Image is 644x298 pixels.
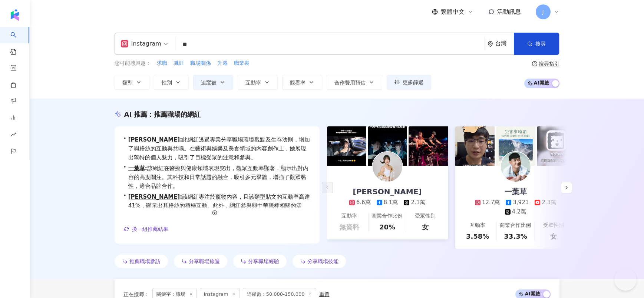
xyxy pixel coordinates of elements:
[415,212,436,220] div: 受眾性別
[387,75,431,90] button: 更多篩選
[535,41,546,47] span: 搜尋
[217,59,228,67] button: 升遷
[495,40,514,47] div: 台灣
[379,222,395,232] div: 20%
[482,199,500,206] div: 12.7萬
[539,61,559,67] div: 搜尋指引
[154,75,189,90] button: 性別
[123,135,311,162] div: •
[128,135,311,162] span: 此網紅透過專業分享職場環境觀點及生存法則，增加了與粉絲的互動與共鳴。在藝術與娛樂及美食領域的內容創作上，她展現出獨特的個人魅力，吸引了目標受眾的注意和參與。
[245,80,261,86] span: 互動率
[346,186,429,197] div: [PERSON_NAME]
[180,193,182,200] span: :
[282,75,322,90] button: 觀看率
[190,59,211,67] button: 職場關係
[9,9,21,21] img: logo icon
[422,222,429,232] div: 女
[373,152,402,182] img: KOL Avatar
[403,79,423,85] span: 更多篩選
[514,33,559,55] button: 搜尋
[327,75,382,90] button: 合作費用預估
[189,258,220,264] span: 分享職場旅遊
[441,8,465,16] span: 繁體中文
[411,199,425,206] div: 2.1萬
[542,199,556,206] div: 2.3萬
[124,110,201,119] div: AI 推薦 ：
[543,222,564,229] div: 受眾性別
[409,126,448,166] img: post-image
[455,166,576,249] a: 一葉草12.7萬3,9212.3萬4.2萬互動率3.58%商業合作比例33.3%受眾性別女
[238,75,278,90] button: 互動率
[513,199,529,206] div: 3,921
[157,60,167,67] span: 求職
[122,80,133,86] span: 類型
[123,291,149,297] span: 正在搜尋 ：
[162,80,172,86] span: 性別
[512,208,526,216] div: 4.2萬
[384,199,398,206] div: 8.1萬
[550,232,557,241] div: 女
[341,212,357,220] div: 互動率
[488,41,493,47] span: environment
[466,232,489,241] div: 3.58%
[123,164,311,191] div: •
[234,59,250,67] button: 職業裝
[10,27,25,56] a: search
[371,212,403,220] div: 商業合作比例
[190,60,211,67] span: 職場關係
[327,166,448,239] a: [PERSON_NAME]6.6萬8.1萬2.1萬互動率無資料商業合作比例20%受眾性別女
[217,60,228,67] span: 升遷
[145,165,147,172] span: :
[500,222,531,229] div: 商業合作比例
[504,232,527,241] div: 33.3%
[537,126,576,166] img: post-image
[319,291,330,297] div: 重置
[128,164,311,191] span: 該網紅在醫療與健康領域表現突出，觀眾互動率顯著，顯示出對內容的高度關注。其科技和日常話題的融合，吸引多元羣體，增強了觀眾黏性，適合品牌合作。
[368,126,407,166] img: post-image
[121,38,161,50] div: Instagram
[339,222,359,232] div: 無資料
[154,110,201,118] span: 推薦職場的網紅
[123,223,169,235] button: 換一組推薦結果
[614,268,637,291] iframe: Help Scout Beacon - Open
[356,199,371,206] div: 6.6萬
[115,60,151,67] span: 您可能感興趣：
[248,258,279,264] span: 分享職場經驗
[497,186,534,197] div: 一葉草
[334,80,366,86] span: 合作費用預估
[455,126,495,166] img: post-image
[234,60,250,67] span: 職業裝
[327,126,366,166] img: post-image
[128,136,180,143] a: [PERSON_NAME]
[128,193,180,200] a: [PERSON_NAME]
[132,226,168,232] span: 換一組推薦結果
[532,61,537,66] span: question-circle
[290,80,306,86] span: 觀看率
[501,152,531,182] img: KOL Avatar
[193,75,233,90] button: 追蹤數
[542,8,544,16] span: J
[10,127,16,144] span: rise
[180,136,182,143] span: :
[156,59,168,67] button: 求職
[201,80,217,86] span: 追蹤數
[173,59,184,67] button: 職涯
[115,75,149,90] button: 類型
[497,8,521,15] span: 活動訊息
[496,126,535,166] img: post-image
[128,165,145,172] a: 一葉草
[470,222,485,229] div: 互動率
[123,192,311,219] div: •
[128,192,311,219] span: 該網紅專注於寵物內容，且該類型貼文的互動率高達41%，顯示出其粉絲的積極互動。此外，網紅參與與中華職棒相關的活動，增強了其在運動圈的影響力，適合品牌合作。
[174,60,184,67] span: 職涯
[307,258,338,264] span: 分享職場技能
[129,258,161,264] span: 推薦職場參訪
